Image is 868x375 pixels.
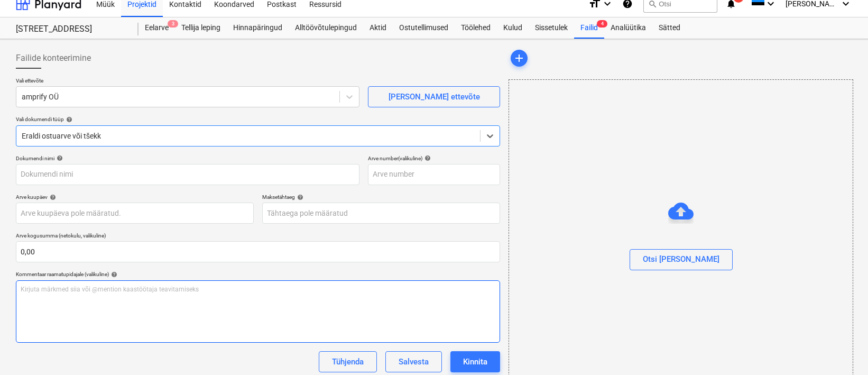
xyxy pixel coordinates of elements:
button: Salvesta [385,351,442,372]
a: Kulud [497,17,529,39]
a: Analüütika [604,17,652,39]
div: Arve kuupäev [16,194,254,200]
div: [STREET_ADDRESS] [16,24,126,35]
span: help [54,155,63,161]
div: Otsi [PERSON_NAME] [643,252,719,266]
input: Dokumendi nimi [16,164,359,185]
div: Tühjenda [332,355,364,369]
a: Sätted [652,17,687,39]
div: Failid [574,17,604,39]
a: Alltöövõtulepingud [289,17,363,39]
div: [PERSON_NAME] ettevõte [389,90,480,104]
iframe: Chat Widget [815,324,868,375]
a: Tellija leping [175,17,227,39]
a: Failid4 [574,17,604,39]
div: Kommentaar raamatupidajale (valikuline) [16,271,500,278]
span: help [48,194,56,200]
button: Tühjenda [319,351,377,372]
a: Sissetulek [529,17,574,39]
a: Hinnapäringud [227,17,289,39]
a: Aktid [363,17,393,39]
div: Eelarve [138,17,175,39]
span: add [513,52,525,65]
span: 4 [597,20,607,28]
p: Vali ettevõte [16,77,359,86]
a: Eelarve3 [138,17,175,39]
span: help [64,116,72,123]
div: Kinnita [463,355,487,369]
a: Ostutellimused [393,17,455,39]
input: Arve kuupäeva pole määratud. [16,203,254,224]
span: 3 [168,20,178,28]
input: Arve number [368,164,500,185]
button: Otsi [PERSON_NAME] [630,249,733,270]
div: Vali dokumendi tüüp [16,116,500,123]
div: Salvesta [399,355,429,369]
button: [PERSON_NAME] ettevõte [368,86,500,107]
span: help [422,155,431,161]
button: Kinnita [450,351,500,372]
span: Failide konteerimine [16,52,91,65]
div: Dokumendi nimi [16,155,359,162]
input: Arve kogusumma (netokulu, valikuline) [16,241,500,262]
p: Arve kogusumma (netokulu, valikuline) [16,232,500,241]
a: Töölehed [455,17,497,39]
span: help [295,194,303,200]
div: Maksetähtaeg [262,194,500,200]
div: Arve number (valikuline) [368,155,500,162]
span: help [109,271,117,278]
input: Tähtaega pole määratud [262,203,500,224]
